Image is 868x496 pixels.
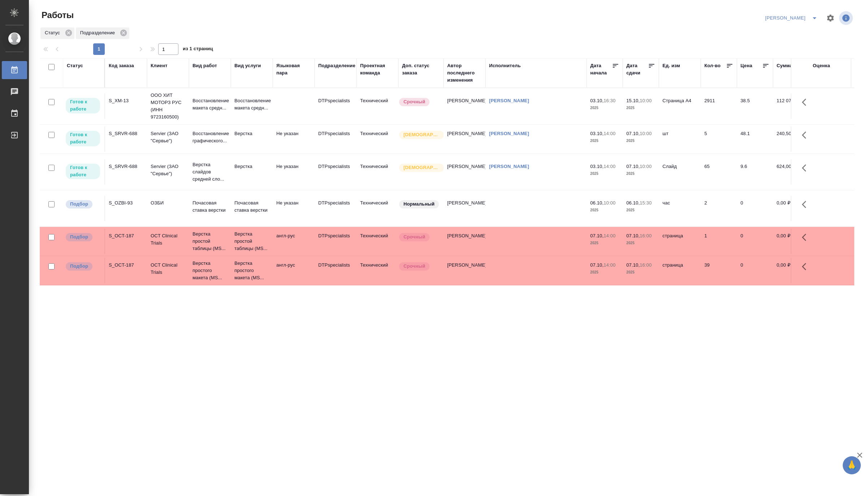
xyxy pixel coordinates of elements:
button: Здесь прячутся важные кнопки [798,94,815,111]
td: 624,00 ₽ [773,159,809,185]
div: Клиент [151,62,167,69]
div: Исполнитель может приступить к работе [65,97,101,114]
td: [PERSON_NAME] [444,159,485,185]
div: Кол-во [704,62,721,69]
td: Технический [357,196,398,221]
a: [PERSON_NAME] [489,131,529,136]
p: Срочный [403,233,425,241]
p: Восстановление макета средн... [193,97,227,112]
p: OCT Clinical Trials [151,232,185,247]
td: 240,50 ₽ [773,126,809,152]
div: S_SRVR-688 [109,130,143,137]
td: DTPspecialists [315,196,357,221]
p: 03.10, [590,164,604,169]
div: Исполнитель может приступить к работе [65,130,101,147]
div: S_OCT-187 [109,232,143,240]
td: 39 [701,258,737,283]
div: S_XM-13 [109,97,143,104]
p: Восстановление макета средн... [234,97,269,112]
p: 07.10, [626,164,640,169]
p: Готов к работе [70,131,96,146]
p: 15:30 [640,200,652,206]
td: Технический [357,258,398,283]
div: Сумма [777,62,792,69]
td: 5 [701,126,737,152]
td: [PERSON_NAME] [444,258,485,283]
td: 0 [737,258,773,283]
div: Дата сдачи [626,62,648,77]
td: Не указан [273,126,315,152]
td: англ-рус [273,229,315,254]
p: Срочный [403,263,425,270]
span: 🙏 [846,458,858,473]
p: 10:00 [604,200,616,206]
td: DTPspecialists [315,94,357,119]
p: Восстановление графического... [193,130,227,145]
td: 0 [737,229,773,254]
p: 14:00 [604,233,616,238]
p: 2025 [590,170,619,177]
p: 2025 [590,207,619,214]
p: 16:00 [640,233,652,238]
button: Здесь прячутся важные кнопки [798,126,815,144]
p: ООО ХИТ МОТОРЗ РУС (ИНН 9723160500) [151,92,185,121]
p: 2025 [626,269,655,276]
td: Технический [357,159,398,185]
p: Верстка простой таблицы (MS... [193,230,227,252]
p: Верстка [234,130,269,137]
div: Статус [67,62,83,69]
p: [DEMOGRAPHIC_DATA] [403,164,440,171]
p: Подбор [70,200,88,208]
td: [PERSON_NAME] [444,126,485,152]
p: 10:00 [640,131,652,136]
div: Автор последнего изменения [447,62,482,84]
td: 9.6 [737,159,773,185]
p: 2025 [626,104,655,112]
td: 112 073,50 ₽ [773,94,809,119]
p: 2025 [590,137,619,145]
p: Готов к работе [70,98,96,113]
p: Статус [45,29,62,36]
td: [PERSON_NAME] [444,229,485,254]
p: Нормальный [403,200,435,208]
p: 10:00 [640,164,652,169]
td: Технический [357,229,398,254]
td: 48.1 [737,126,773,152]
p: Срочный [403,98,425,105]
p: Верстка [234,163,269,170]
p: Servier (ЗАО "Сервье") [151,130,185,145]
div: Проектная команда [360,62,395,77]
a: [PERSON_NAME] [489,164,529,169]
p: 07.10, [626,262,640,268]
td: 2 [701,196,737,221]
button: Здесь прячутся важные кнопки [798,159,815,177]
td: Не указан [273,196,315,221]
p: Почасовая ставка верстки [193,199,227,214]
td: Страница А4 [659,94,701,119]
td: 38.5 [737,94,773,119]
p: Подразделение [80,29,117,36]
div: S_OCT-187 [109,262,143,269]
td: [PERSON_NAME] [444,196,485,221]
p: 2025 [626,207,655,214]
p: 14:00 [604,131,616,136]
p: Готов к работе [70,164,96,178]
div: Оценка [813,62,830,69]
div: Можно подбирать исполнителей [65,262,101,271]
td: 2911 [701,94,737,119]
div: Статус [40,27,74,39]
div: Можно подбирать исполнителей [65,232,101,242]
p: Подбор [70,263,88,270]
span: из 1 страниц [183,44,213,55]
p: 2025 [590,104,619,112]
div: split button [763,12,822,24]
div: Можно подбирать исполнителей [65,199,101,209]
p: 03.10, [590,131,604,136]
button: 🙏 [843,456,861,474]
td: 65 [701,159,737,185]
p: 15.10, [626,98,640,103]
p: 2025 [626,137,655,145]
td: страница [659,229,701,254]
div: Вид услуги [234,62,261,69]
button: Здесь прячутся важные кнопки [798,229,815,246]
